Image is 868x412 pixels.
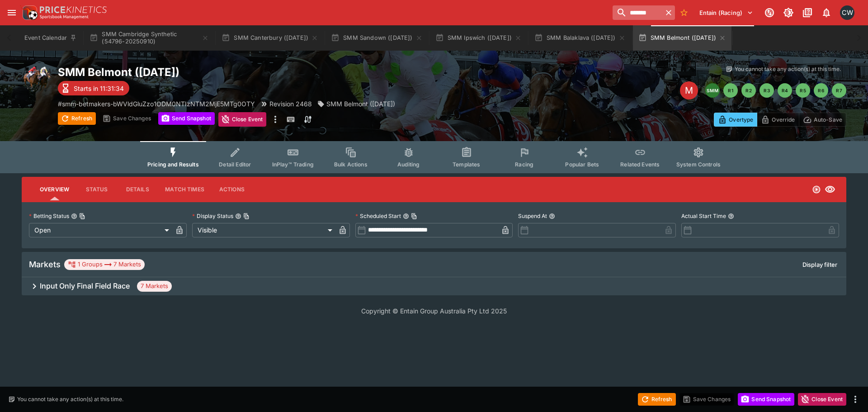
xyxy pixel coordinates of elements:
[58,65,452,79] h2: Copy To Clipboard
[797,257,843,272] button: Display filter
[40,6,107,13] img: PriceKinetics
[705,83,846,98] nav: pagination navigation
[565,161,599,168] span: Popular Bets
[40,15,89,19] img: Sportsbook Management
[728,213,734,219] button: Actual Start Time
[147,161,199,168] span: Pricing and Results
[723,83,738,98] button: R1
[714,113,846,127] div: Start From
[705,83,720,98] button: SMM
[832,83,846,98] button: R7
[272,161,314,168] span: InPlay™ Trading
[33,179,76,200] button: Overview
[270,112,281,127] button: more
[29,223,172,237] div: Open
[19,25,82,51] button: Event Calendar
[676,161,721,168] span: System Controls
[269,99,312,109] p: Revision 2468
[29,212,69,220] p: Betting Status
[58,99,255,109] p: Copy To Clipboard
[218,112,267,127] button: Close Event
[799,5,816,21] button: Documentation
[74,84,124,93] p: Starts in 11:31:34
[714,113,757,127] button: Overtype
[158,112,215,125] button: Send Snapshot
[620,161,660,168] span: Related Events
[29,259,61,270] h5: Markets
[799,113,846,127] button: Auto-Save
[20,4,38,22] img: PriceKinetics Logo
[759,83,774,98] button: R3
[17,395,123,403] p: You cannot take any action(s) at this time.
[355,212,401,220] p: Scheduled Start
[812,185,821,194] svg: Open
[84,25,214,51] button: SMM Cambridge Synthetic (54796-20250910)
[235,213,241,219] button: Display StatusCopy To Clipboard
[677,5,691,20] button: No Bookmarks
[735,65,841,73] p: You cannot take any action(s) at this time.
[681,212,726,220] p: Actual Start Time
[79,213,85,219] button: Copy To Clipboard
[117,179,158,200] button: Details
[814,115,842,124] p: Auto-Save
[840,5,854,20] div: Clint Wallis
[411,213,417,219] button: Copy To Clipboard
[680,81,698,99] div: Edit Meeting
[453,161,480,168] span: Templates
[192,212,233,220] p: Display Status
[58,112,96,125] button: Refresh
[638,393,676,406] button: Refresh
[518,212,547,220] p: Suspend At
[325,25,428,51] button: SMM Sandown ([DATE])
[326,99,395,109] p: SMM Belmont ([DATE])
[778,83,792,98] button: R4
[397,161,420,168] span: Auditing
[137,282,172,291] span: 7 Markets
[219,161,251,168] span: Detail Editor
[158,179,212,200] button: Match Times
[796,83,810,98] button: R5
[738,393,794,406] button: Send Snapshot
[798,393,846,406] button: Close Event
[694,5,759,20] button: Select Tenant
[317,99,395,109] div: SMM Belmont (10/09/25)
[814,83,828,98] button: R6
[192,223,335,237] div: Visible
[216,25,324,51] button: SMM Canterbury ([DATE])
[761,5,778,21] button: Connected to PK
[140,141,728,173] div: Event type filters
[549,213,555,219] button: Suspend At
[613,5,662,20] input: search
[40,281,130,291] h6: Input Only Final Field Race
[71,213,77,219] button: Betting StatusCopy To Clipboard
[515,161,533,168] span: Racing
[243,213,250,219] button: Copy To Clipboard
[430,25,527,51] button: SMM Ipswich ([DATE])
[334,161,368,168] span: Bulk Actions
[529,25,631,51] button: SMM Balaklava ([DATE])
[772,115,795,124] p: Override
[757,113,799,127] button: Override
[403,213,409,219] button: Scheduled StartCopy To Clipboard
[22,65,51,94] img: horse_racing.png
[212,179,252,200] button: Actions
[68,259,141,270] div: 1 Groups 7 Markets
[741,83,756,98] button: R2
[729,115,753,124] p: Overtype
[837,3,857,23] button: Clint Wallis
[4,5,20,21] button: open drawer
[76,179,117,200] button: Status
[825,184,835,195] svg: Visible
[780,5,797,21] button: Toggle light/dark mode
[850,394,861,405] button: more
[818,5,835,21] button: Notifications
[633,25,731,51] button: SMM Belmont ([DATE])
